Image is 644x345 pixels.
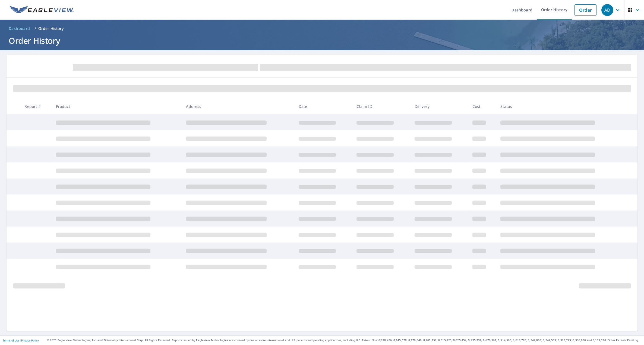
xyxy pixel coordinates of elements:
th: Delivery [410,98,468,114]
h1: Order History [7,35,637,46]
p: | [3,339,39,342]
a: Terms of Use [3,338,20,342]
th: Address [182,98,294,114]
p: Order History [38,26,64,31]
th: Cost [468,98,496,114]
nav: breadcrumb [7,24,637,33]
a: Dashboard [7,24,32,33]
a: Order [574,4,596,16]
img: EV Logo [10,6,74,14]
li: / [34,25,36,32]
p: © 2025 Eagle View Technologies, Inc. and Pictometry International Corp. All Rights Reserved. Repo... [47,338,641,342]
span: Dashboard [9,26,30,31]
a: Privacy Policy [21,338,39,342]
th: Date [294,98,352,114]
div: AD [601,4,613,16]
th: Claim ID [352,98,410,114]
th: Report # [20,98,51,114]
th: Status [496,98,626,114]
th: Product [52,98,182,114]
